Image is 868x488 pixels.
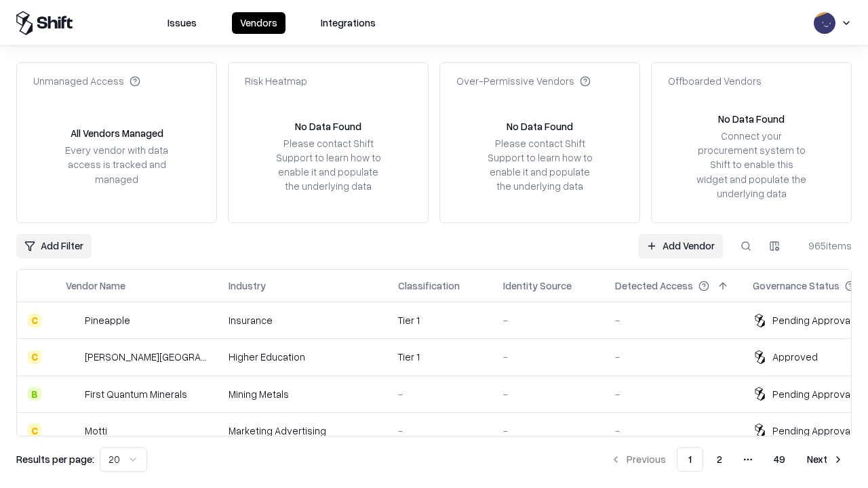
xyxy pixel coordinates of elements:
[695,129,808,201] div: Connect your procurement system to Shift to enable this widget and populate the underlying data
[66,350,79,364] img: Reichman University
[615,350,731,364] div: -
[398,424,481,438] div: -
[33,74,140,88] div: Unmanaged Access
[503,424,593,438] div: -
[229,350,376,364] div: Higher Education
[16,234,92,258] button: Add Filter
[772,424,852,438] div: Pending Approval
[602,447,852,472] nav: pagination
[232,12,285,34] button: Vendors
[71,126,163,140] div: All Vendors Managed
[28,314,41,327] div: C
[615,279,693,293] div: Detected Access
[66,424,79,437] img: Motti
[706,447,733,472] button: 2
[677,447,703,472] button: 1
[772,387,852,401] div: Pending Approval
[398,350,481,364] div: Tier 1
[229,387,376,401] div: Mining Metals
[16,452,94,466] p: Results per page:
[456,74,591,88] div: Over-Permissive Vendors
[313,12,384,34] button: Integrations
[484,136,596,194] div: Please contact Shift Support to learn how to enable it and populate the underlying data
[615,313,731,327] div: -
[799,447,852,472] button: Next
[159,12,205,34] button: Issues
[66,279,125,293] div: Vendor Name
[398,313,481,327] div: Tier 1
[85,424,107,438] div: Motti
[507,119,573,134] div: No Data Found
[229,313,376,327] div: Insurance
[615,424,731,438] div: -
[772,313,852,327] div: Pending Approval
[28,424,41,437] div: C
[245,74,307,88] div: Risk Heatmap
[229,424,376,438] div: Marketing Advertising
[503,313,593,327] div: -
[295,119,361,134] div: No Data Found
[668,74,762,88] div: Offboarded Vendors
[797,239,852,253] div: 965 items
[772,350,818,364] div: Approved
[66,387,79,401] img: First Quantum Minerals
[398,279,460,293] div: Classification
[229,279,266,293] div: Industry
[272,136,384,194] div: Please contact Shift Support to learn how to enable it and populate the underlying data
[28,350,41,364] div: C
[753,279,840,293] div: Governance Status
[85,313,130,327] div: Pineapple
[28,387,41,401] div: B
[60,143,173,186] div: Every vendor with data access is tracked and managed
[85,350,207,364] div: [PERSON_NAME][GEOGRAPHIC_DATA]
[66,314,79,327] img: Pineapple
[503,387,593,401] div: -
[503,350,593,364] div: -
[398,387,481,401] div: -
[85,387,187,401] div: First Quantum Minerals
[638,234,723,258] a: Add Vendor
[503,279,572,293] div: Identity Source
[615,387,731,401] div: -
[718,112,785,126] div: No Data Found
[763,447,796,472] button: 49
